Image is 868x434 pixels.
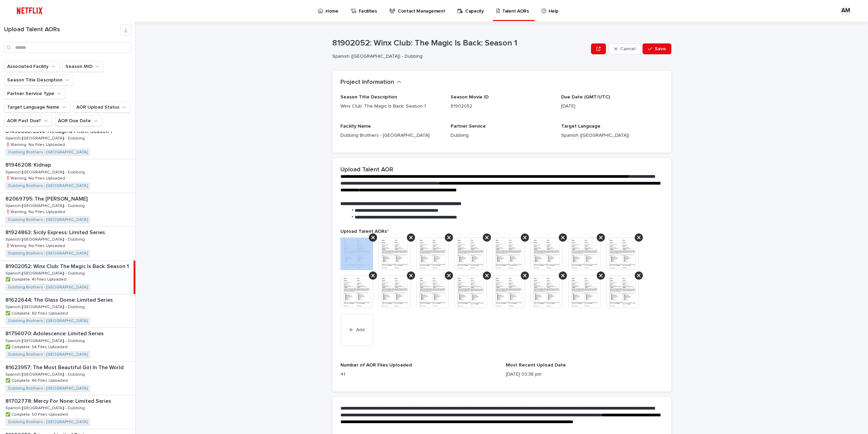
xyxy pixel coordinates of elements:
[356,327,364,332] span: Add
[8,285,87,290] a: Dubbing Brothers - [GEOGRAPHIC_DATA]
[4,115,52,126] button: AOR Past Due?
[5,161,52,168] p: 81946208: Kidnap
[620,46,635,51] span: Cancel
[5,202,86,208] p: Spanish ([GEOGRAPHIC_DATA]) - Dubbing
[5,194,89,202] p: 82069795: The [PERSON_NAME]
[5,363,125,371] p: 81623957: The Most Beautiful Girl In The World
[5,242,66,248] p: ❗️Warning: No Files Uploaded
[55,115,102,126] button: AOR Due Date
[340,229,389,234] span: Upload Talent AORs
[14,4,46,18] img: ifQbXi3ZQGMSEF7WDB7W
[4,26,120,34] h1: Upload Talent AORs
[5,371,86,377] p: Spanish ([GEOGRAPHIC_DATA]) - Dubbing
[8,251,87,256] a: Dubbing Brothers - [GEOGRAPHIC_DATA]
[643,43,671,54] button: Save
[340,132,442,139] p: Dubbing Brothers - [GEOGRAPHIC_DATA]
[561,103,663,110] p: [DATE]
[609,43,641,54] button: Cancel
[5,208,66,214] p: ❗️Warning: No Files Uploaded
[5,303,86,309] p: Spanish ([GEOGRAPHIC_DATA]) - Dubbing
[340,314,373,346] button: Add
[4,88,65,99] button: Partner Service Type
[5,337,86,343] p: Spanish ([GEOGRAPHIC_DATA]) - Dubbing
[451,103,553,110] p: 81902052
[5,270,86,276] p: Spanish ([GEOGRAPHIC_DATA]) - Dubbing
[8,386,87,391] a: Dubbing Brothers - [GEOGRAPHIC_DATA]
[8,150,87,155] a: Dubbing Brothers - [GEOGRAPHIC_DATA]
[5,397,113,404] p: 81702778: Mercy For None: Limited Series
[4,75,74,86] button: Season Title Description
[561,132,663,139] p: Spanish ([GEOGRAPHIC_DATA])
[655,46,666,51] span: Save
[340,79,394,86] h2: Project Information
[340,103,442,110] p: Winx Club: The Magic Is Back: Season 1
[5,296,114,303] p: 81622644: The Glass Dome: Limited Series
[73,102,131,113] button: AOR Upload Status
[8,319,87,323] a: Dubbing Brothers - [GEOGRAPHIC_DATA]
[840,5,851,16] div: AM
[340,166,393,174] h2: Upload Talent AOR
[332,54,586,59] p: Spanish ([GEOGRAPHIC_DATA]) - Dubbing
[5,411,69,417] p: ✅ Complete: 50 Files Uploaded
[4,61,60,72] button: Associated Facility
[451,95,489,99] span: Season Movie ID
[340,95,397,99] span: Season Title Description
[340,79,401,86] button: Project Information
[5,175,66,181] p: ❗️Warning: No Files Uploaded
[5,343,69,350] p: ✅ Complete: 54 Files Uploaded
[8,420,87,424] a: Dubbing Brothers - [GEOGRAPHIC_DATA]
[561,124,600,129] span: Target Language
[8,184,87,188] a: Dubbing Brothers - [GEOGRAPHIC_DATA]
[340,124,371,129] span: Facility Name
[8,352,87,357] a: Dubbing Brothers - [GEOGRAPHIC_DATA]
[5,169,86,175] p: Spanish ([GEOGRAPHIC_DATA]) - Dubbing
[5,135,86,141] p: Spanish ([GEOGRAPHIC_DATA]) - Dubbing
[5,329,105,337] p: 81756070: Adolescence: Limited Series
[5,236,86,242] p: Spanish ([GEOGRAPHIC_DATA]) - Dubbing
[561,95,610,99] span: Due Date (GMT/UTC)
[62,61,104,72] button: Season MID
[5,377,69,383] p: ✅ Complete: 46 Files Uploaded
[4,102,71,113] button: Target Language Name
[340,363,412,367] span: Number of AOR Files Uploaded
[332,38,588,48] p: 81902052: Winx Club: The Magic Is Back: Season 1
[506,371,663,378] p: [DATE] 03:38 pm
[5,310,69,316] p: ✅ Complete: 82 Files Uploaded
[451,124,486,129] span: Partner Service
[451,132,553,139] p: Dubbing
[5,262,130,270] p: 81902052: Winx Club: The Magic Is Back: Season 1
[8,218,87,222] a: Dubbing Brothers - [GEOGRAPHIC_DATA]
[5,228,106,236] p: 81924863: Sicily Express: Limited Series
[5,404,86,411] p: Spanish ([GEOGRAPHIC_DATA]) - Dubbing
[340,371,498,378] p: 41
[5,141,66,147] p: ❗️Warning: No Files Uploaded
[506,363,566,367] span: Most Recent Upload Date
[5,276,68,282] p: ✅ Complete: 41 Files Uploaded
[4,42,131,53] input: Search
